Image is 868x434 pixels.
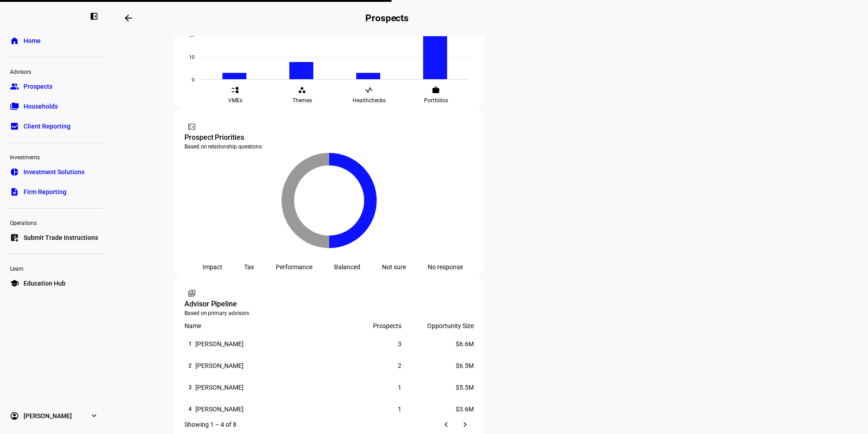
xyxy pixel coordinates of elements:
[90,12,99,21] eth-mat-symbol: left_panel_close
[10,279,19,288] eth-mat-symbol: school
[10,36,19,45] eth-mat-symbol: home
[365,13,409,24] h2: Prospects
[401,384,474,391] div: $5.5M
[5,183,103,201] a: descriptionFirm Reporting
[329,322,401,329] div: Prospects
[24,36,41,45] span: Home
[10,167,19,176] eth-mat-symbol: pie_chart
[231,86,239,94] eth-mat-symbol: event_list
[184,322,329,329] div: Name
[184,310,474,317] div: Based on primary advisors
[10,122,19,131] eth-mat-symbol: bid_landscape
[24,233,98,242] span: Submit Trade Instructions
[401,362,474,369] div: $6.5M
[329,384,401,391] div: 1
[432,86,440,94] eth-mat-symbol: work
[276,263,312,271] div: Performance
[187,122,196,131] mat-icon: fact_check
[24,122,71,131] span: Client Reporting
[5,163,103,181] a: pie_chartInvestment Solutions
[187,289,196,298] mat-icon: switch_account
[24,82,52,91] span: Prospects
[90,411,99,420] eth-mat-symbol: expand_more
[184,132,474,143] div: Prospect Priorities
[353,97,386,104] span: Healthchecks
[298,86,306,94] eth-mat-symbol: workspaces
[5,117,103,135] a: bid_landscapeClient Reporting
[401,340,474,348] div: $6.6M
[329,405,401,413] div: 1
[292,97,312,104] span: Themes
[192,77,194,83] text: 0
[195,340,244,348] div: [PERSON_NAME]
[5,262,103,274] div: Learn
[5,97,103,115] a: folder_copyHouseholds
[5,216,103,229] div: Operations
[24,187,66,196] span: Firm Reporting
[184,382,195,393] div: 3
[184,421,236,428] div: Showing 1 – 4 of 8
[5,150,103,163] div: Investments
[329,362,401,369] div: 2
[189,54,194,60] text: 10
[184,360,195,371] div: 2
[401,405,474,413] div: $3.6M
[10,82,19,91] eth-mat-symbol: group
[382,263,406,271] div: Not sure
[460,419,471,430] mat-icon: chevron_right
[195,362,244,369] div: [PERSON_NAME]
[5,65,103,77] div: Advisors
[195,405,244,413] div: [PERSON_NAME]
[24,279,66,288] span: Education Hub
[184,404,195,415] div: 4
[184,339,195,349] div: 1
[228,97,242,104] span: VMEs
[184,299,474,310] div: Advisor Pipeline
[401,322,474,329] div: Opportunity Size
[5,32,103,50] a: homeHome
[10,233,19,242] eth-mat-symbol: list_alt_add
[10,411,19,420] eth-mat-symbol: account_circle
[24,167,85,176] span: Investment Solutions
[424,97,448,104] span: Portfolios
[195,384,244,391] div: [PERSON_NAME]
[244,263,254,271] div: Tax
[184,143,474,150] div: Based on relationship questions
[123,13,134,24] mat-icon: arrow_backwards
[334,263,360,271] div: Balanced
[24,102,58,111] span: Households
[428,263,463,271] div: No response
[5,77,103,95] a: groupProspects
[10,187,19,196] eth-mat-symbol: description
[10,102,19,111] eth-mat-symbol: folder_copy
[329,340,401,348] div: 3
[203,263,222,271] div: Impact
[24,411,72,420] span: [PERSON_NAME]
[365,86,373,94] eth-mat-symbol: vital_signs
